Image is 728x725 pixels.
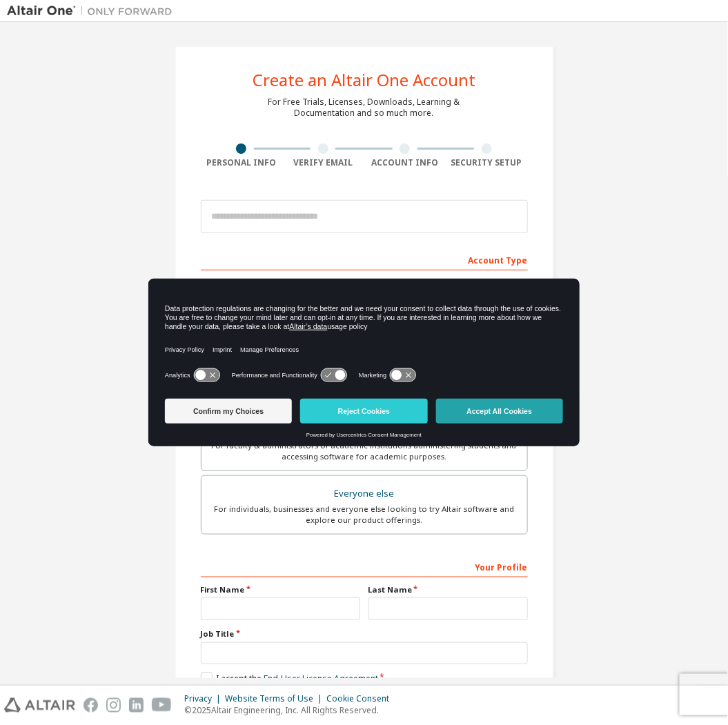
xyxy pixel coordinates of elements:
div: For faculty & administrators of academic institutions administering students and accessing softwa... [210,440,519,462]
div: Account Info [364,157,446,168]
a: End-User License Agreement [264,673,378,684]
div: Create an Altair One Account [253,72,475,88]
img: Altair One [7,4,179,18]
div: Security Setup [446,157,528,168]
div: For individuals, businesses and everyone else looking to try Altair software and explore our prod... [210,504,519,526]
div: Everyone else [210,484,519,504]
label: Job Title [201,628,528,639]
div: Verify Email [282,157,364,168]
div: Website Terms of Use [225,694,326,705]
div: For Free Trials, Licenses, Downloads, Learning & Documentation and so much more. [268,97,460,119]
img: youtube.svg [152,698,172,713]
img: altair_logo.svg [4,698,75,713]
img: instagram.svg [106,698,121,713]
p: © 2025 Altair Engineering, Inc. All Rights Reserved. [184,705,397,717]
div: Cookie Consent [326,694,397,705]
img: linkedin.svg [129,698,144,713]
div: Personal Info [201,157,283,168]
label: Last Name [368,584,528,595]
img: facebook.svg [83,698,98,713]
div: Privacy [184,694,225,705]
div: Your Profile [201,555,528,577]
div: Account Type [201,248,528,270]
label: I accept the [201,673,378,684]
label: First Name [201,584,360,595]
